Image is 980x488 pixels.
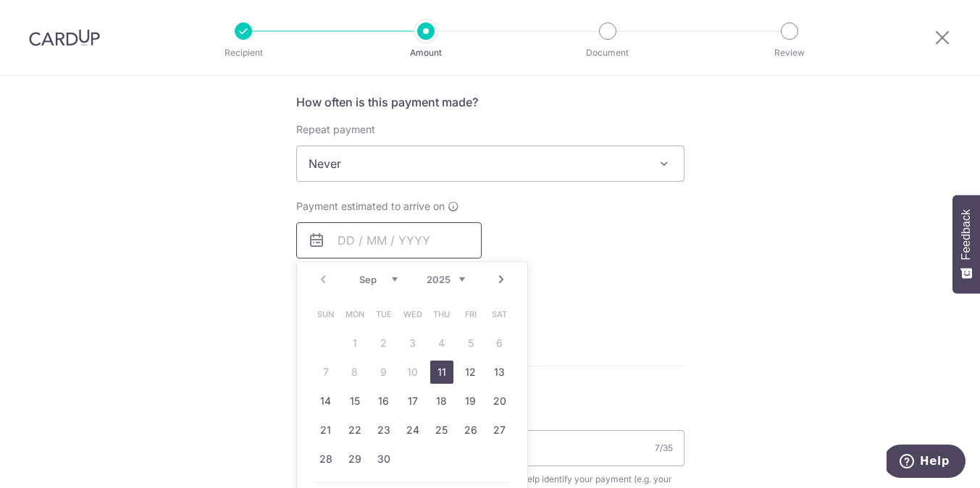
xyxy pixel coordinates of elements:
[314,418,338,442] a: 21
[401,390,424,413] a: 17
[430,361,453,384] a: 11
[488,303,511,326] span: Saturday
[887,445,966,481] iframe: Opens a widget where you can find more information
[430,303,453,326] span: Thursday
[343,303,367,326] span: Monday
[314,303,338,326] span: Sunday
[372,46,479,60] p: Amount
[343,418,367,442] a: 22
[488,418,511,442] a: 27
[372,418,395,442] a: 23
[459,361,482,384] a: 12
[29,29,100,46] img: CardUp
[314,390,338,413] a: 14
[296,93,684,111] h5: How often is this payment made?
[459,390,482,413] a: 19
[297,146,684,181] span: Never
[296,122,375,137] label: Repeat payment
[430,390,453,413] a: 18
[372,447,395,471] a: 30
[459,418,482,442] a: 26
[296,199,445,214] span: Payment estimated to arrive on
[952,195,980,293] button: Feedback - Show survey
[736,46,843,60] p: Review
[372,303,395,326] span: Tuesday
[190,46,297,60] p: Recipient
[655,441,673,455] div: 7/35
[343,390,367,413] a: 15
[401,418,424,442] a: 24
[296,146,684,182] span: Never
[314,447,338,471] a: 28
[459,303,482,326] span: Friday
[493,271,510,288] a: Next
[372,390,395,413] a: 16
[488,390,511,413] a: 20
[430,418,453,442] a: 25
[343,447,367,471] a: 29
[488,361,511,384] a: 13
[401,303,424,326] span: Wednesday
[554,46,661,60] p: Document
[960,209,973,260] span: Feedback
[296,222,482,258] input: DD / MM / YYYY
